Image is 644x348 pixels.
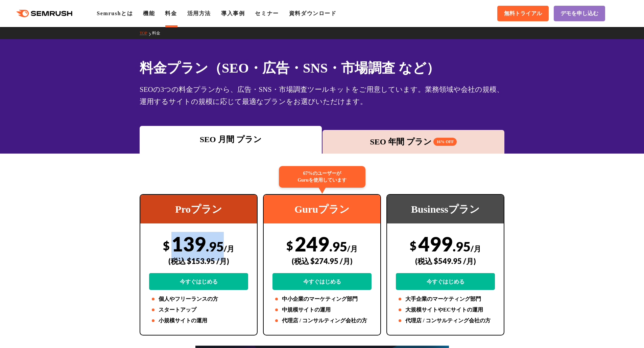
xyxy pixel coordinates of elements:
[396,273,495,290] a: 今すぐはじめる
[272,273,372,290] a: 今すぐはじめる
[329,239,347,254] span: .95
[264,195,380,223] div: Guruプラン
[149,232,248,290] div: 139
[396,232,495,290] div: 499
[286,239,293,252] span: $
[347,244,358,253] span: /月
[504,10,542,17] span: 無料トライアル
[97,10,133,16] a: Semrushとは
[149,295,248,303] li: 個人やフリーランスの方
[272,295,372,303] li: 中小企業のマーケティング部門
[224,244,234,253] span: /月
[140,83,504,108] div: SEOの3つの料金プランから、広告・SNS・市場調査ツールキットをご用意しています。業務領域や会社の規模、運用するサイトの規模に応じて最適なプランをお選びいただけます。
[289,10,337,16] a: 資料ダウンロード
[497,6,549,21] a: 無料トライアル
[326,136,501,148] div: SEO 年間 プラン
[143,10,155,16] a: 機能
[206,239,224,254] span: .95
[279,166,365,188] div: 67%のユーザーが Guruを使用しています
[272,249,372,273] div: (税込 $274.95 /月)
[165,10,177,16] a: 料金
[140,58,504,78] h1: 料金プラン（SEO・広告・SNS・市場調査 など）
[152,31,165,35] a: 料金
[187,10,211,16] a: 活用方法
[387,195,504,223] div: Businessプラン
[410,239,416,252] span: $
[163,239,170,252] span: $
[272,232,372,290] div: 249
[149,306,248,314] li: スタートアップ
[140,31,152,35] a: TOP
[396,306,495,314] li: 大規模サイトやECサイトの運用
[554,6,605,21] a: デモを申し込む
[149,249,248,273] div: (税込 $153.95 /月)
[272,306,372,314] li: 中規模サイトの運用
[255,10,279,16] a: セミナー
[272,317,372,325] li: 代理店 / コンサルティング会社の方
[396,249,495,273] div: (税込 $549.95 /月)
[140,195,257,223] div: Proプラン
[433,138,457,146] span: 16% OFF
[471,244,481,253] span: /月
[396,317,495,325] li: 代理店 / コンサルティング会社の方
[221,10,245,16] a: 導入事例
[453,239,471,254] span: .95
[149,273,248,290] a: 今すぐはじめる
[396,295,495,303] li: 大手企業のマーケティング部門
[149,317,248,325] li: 小規模サイトの運用
[143,133,318,145] div: SEO 月間 プラン
[560,10,598,17] span: デモを申し込む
